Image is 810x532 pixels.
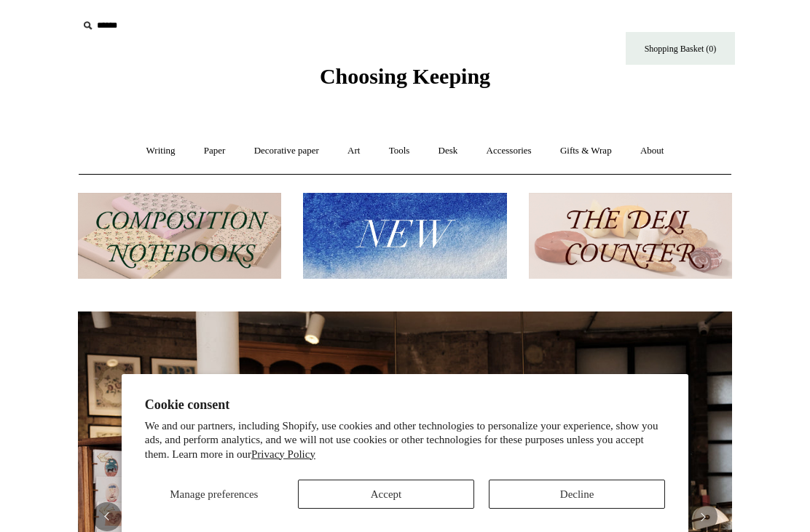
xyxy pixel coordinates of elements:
a: Shopping Basket (0) [626,32,735,65]
a: Decorative paper [241,132,332,170]
button: Manage preferences [145,480,283,509]
img: The Deli Counter [529,193,732,279]
span: Manage preferences [170,488,258,500]
button: Decline [489,480,665,509]
a: Tools [376,132,423,170]
a: Paper [191,132,239,170]
button: Accept [298,480,474,509]
img: New.jpg__PID:f73bdf93-380a-4a35-bcfe-7823039498e1 [303,193,506,279]
img: 202302 Composition ledgers.jpg__PID:69722ee6-fa44-49dd-a067-31375e5d54ec [78,193,281,279]
a: Writing [133,132,189,170]
a: Choosing Keeping [320,76,490,86]
span: Choosing Keeping [320,64,490,88]
button: Next [688,502,717,531]
button: Previous [93,502,122,531]
a: Gifts & Wrap [547,132,625,170]
a: Privacy Policy [251,448,315,460]
a: Accessories [473,132,545,170]
a: About [627,132,677,170]
a: Art [334,132,373,170]
a: Desk [425,132,471,170]
h2: Cookie consent [145,397,665,413]
p: We and our partners, including Shopify, use cookies and other technologies to personalize your ex... [145,419,665,462]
